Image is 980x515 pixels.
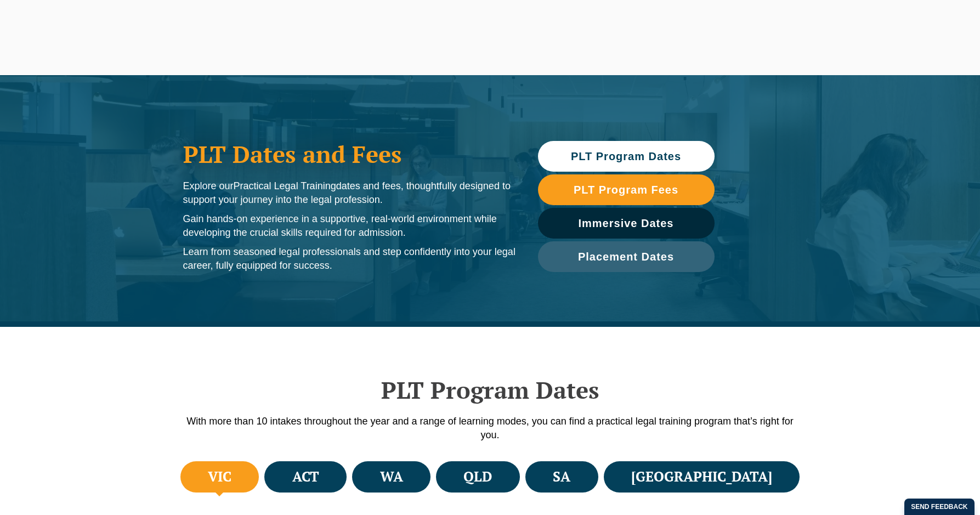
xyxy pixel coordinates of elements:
[463,468,492,486] h4: QLD
[538,141,715,172] a: PLT Program Dates
[538,174,715,205] a: PLT Program Fees
[183,245,516,273] p: Learn from seasoned legal professionals and step confidently into your legal career, fully equipp...
[208,468,231,486] h4: VIC
[571,151,681,162] span: PLT Program Dates
[631,468,772,486] h4: [GEOGRAPHIC_DATA]
[183,179,516,207] p: Explore our dates and fees, thoughtfully designed to support your journey into the legal profession.
[178,415,803,442] p: With more than 10 intakes throughout the year and a range of learning modes, you can find a pract...
[579,218,674,229] span: Immersive Dates
[183,212,516,240] p: Gain hands-on experience in a supportive, real-world environment while developing the crucial ski...
[234,180,336,191] span: Practical Legal Training
[553,468,570,486] h4: SA
[380,468,403,486] h4: WA
[292,468,319,486] h4: ACT
[538,208,715,239] a: Immersive Dates
[538,241,715,272] a: Placement Dates
[183,140,516,168] h1: PLT Dates and Fees
[178,376,803,404] h2: PLT Program Dates
[574,184,678,195] span: PLT Program Fees
[578,251,674,262] span: Placement Dates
